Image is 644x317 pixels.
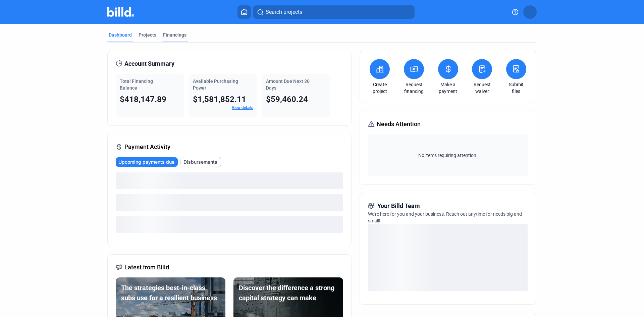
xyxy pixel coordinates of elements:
a: Create project [368,81,391,95]
span: Total Financing Balance [120,78,153,91]
span: No items requiring attention. [371,152,525,159]
div: loading [368,224,528,291]
a: Submit files [504,81,528,95]
button: Disbursements [180,157,221,167]
div: loading [116,194,343,211]
span: Account Summary [124,59,174,68]
span: $1,581,852.11 [193,95,246,104]
div: loading [116,216,343,233]
span: Upcoming payments due [118,159,174,165]
div: loading [116,172,343,189]
div: Financings [163,32,186,38]
a: View details [232,105,253,110]
span: Needs Attention [377,119,421,129]
div: Projects [139,32,156,38]
div: Discover the difference a strong capital strategy can make [239,283,338,303]
span: Available Purchasing Power [193,78,238,91]
button: Search projects [253,5,415,19]
div: The strategies best-in-class subs use for a resilient business [121,283,220,303]
div: Dashboard [109,32,132,38]
span: $418,147.89 [120,95,166,104]
span: Latest from Billd [124,263,169,272]
span: Your Billd Team [377,201,420,211]
span: $59,460.24 [266,95,308,104]
span: We're here for you and your business. Reach out anytime for needs big and small! [368,211,522,223]
img: Billd Company Logo [107,7,134,17]
span: Disbursements [183,159,217,165]
a: Request financing [402,81,426,95]
a: Make a payment [436,81,460,95]
a: Request waiver [470,81,494,95]
button: Upcoming payments due [116,157,178,167]
span: Amount Due Next 30 Days [266,78,310,91]
span: Payment Activity [124,142,170,152]
span: Search projects [266,8,302,16]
